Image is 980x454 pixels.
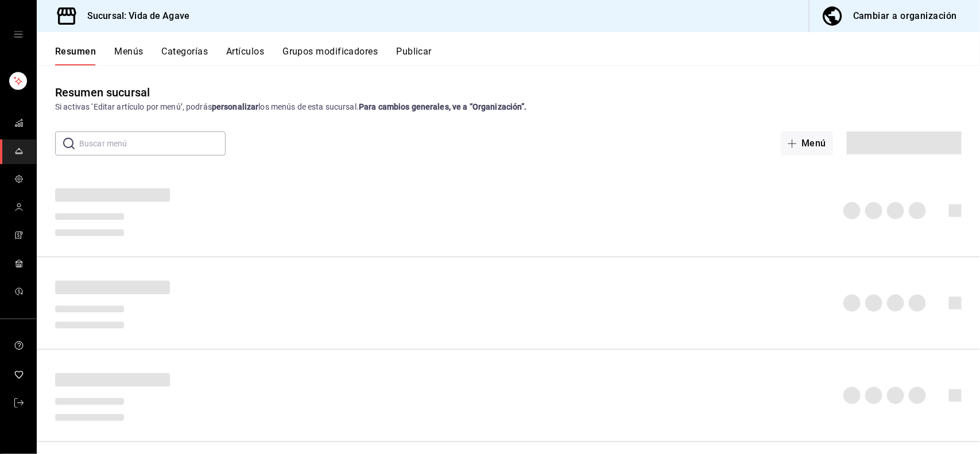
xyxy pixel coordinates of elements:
button: Menús [114,46,143,65]
strong: personalizar [212,102,259,111]
button: Menú [781,131,833,156]
strong: Para cambios generales, ve a “Organización”. [359,102,527,111]
button: Categorías [162,46,208,65]
button: Artículos [226,46,264,65]
div: Cambiar a organización [853,8,957,24]
div: navigation tabs [55,46,980,65]
div: Si activas ‘Editar artículo por menú’, podrás los menús de esta sucursal. [55,101,962,113]
h3: Sucursal: Vida de Agave [78,9,189,23]
input: Buscar menú [79,132,226,155]
button: open drawer [14,30,23,39]
button: Resumen [55,46,96,65]
button: Grupos modificadores [282,46,378,65]
div: Resumen sucursal [55,84,150,101]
